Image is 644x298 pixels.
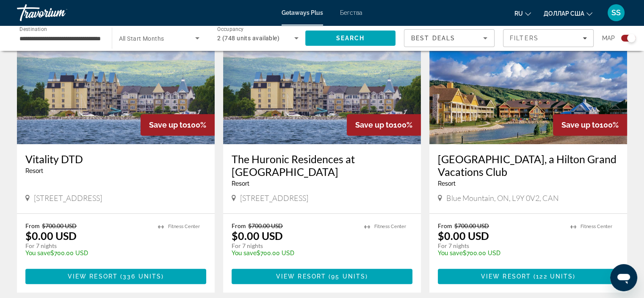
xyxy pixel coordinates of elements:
[438,250,463,256] span: You save
[610,264,637,291] iframe: Кнопка запуска окна обмена сообщениями
[536,273,573,280] span: 122 units
[355,120,393,129] span: Save up to
[544,10,584,17] font: доллар США
[446,193,559,203] span: Blue Mountain, ON, L9Y 0V2, CAN
[411,35,455,42] span: Best Deals
[580,224,612,229] span: Fitness Center
[429,8,627,144] img: Blue Mountain, a Hilton Grand Vacations Club
[514,10,523,17] font: ru
[248,222,283,229] span: $700.00 USD
[232,250,356,256] p: $700.00 USD
[19,26,47,32] span: Destination
[168,224,200,229] span: Fitness Center
[561,120,600,129] span: Save up to
[232,180,249,187] span: Resort
[514,7,531,19] button: Изменить язык
[276,273,326,280] span: View Resort
[25,153,206,165] a: Vitality DTD
[17,8,215,144] img: Vitality DTD
[25,250,149,256] p: $700.00 USD
[510,35,539,42] span: Filters
[232,229,283,242] p: $0.00 USD
[118,273,164,280] span: ( )
[340,9,362,16] a: Бегства
[25,167,43,174] span: Resort
[305,31,396,46] button: Search
[438,229,489,242] p: $0.00 USD
[605,4,627,22] button: Меню пользователя
[223,8,421,144] img: The Huronic Residences at Living Water
[232,250,257,256] span: You save
[331,273,365,280] span: 95 units
[282,9,323,16] a: Getaways Plus
[25,222,40,229] span: From
[481,273,531,280] span: View Resort
[34,193,102,203] span: [STREET_ADDRESS]
[454,222,489,229] span: $700.00 USD
[438,242,562,250] p: For 7 nights
[326,273,368,280] span: ( )
[438,180,456,187] span: Resort
[19,33,101,44] input: Select destination
[232,242,356,250] p: For 7 nights
[42,222,77,229] span: $700.00 USD
[438,269,619,284] button: View Resort(122 units)
[119,35,164,42] span: All Start Months
[336,35,365,42] span: Search
[25,250,50,256] span: You save
[438,250,562,256] p: $700.00 USD
[240,193,308,203] span: [STREET_ADDRESS]
[232,153,412,178] a: The Huronic Residences at [GEOGRAPHIC_DATA]
[503,29,594,47] button: Filters
[374,224,406,229] span: Fitness Center
[25,242,149,250] p: For 7 nights
[611,8,621,17] font: SS
[602,32,615,44] span: Map
[438,222,452,229] span: From
[411,33,487,43] mat-select: Sort by
[68,273,118,280] span: View Resort
[17,2,102,24] a: Травориум
[553,114,627,136] div: 100%
[149,120,187,129] span: Save up to
[347,114,421,136] div: 100%
[217,26,244,32] span: Occupancy
[232,222,246,229] span: From
[438,153,619,178] a: [GEOGRAPHIC_DATA], a Hilton Grand Vacations Club
[531,273,575,280] span: ( )
[123,273,161,280] span: 336 units
[141,114,215,136] div: 100%
[25,269,206,284] button: View Resort(336 units)
[232,269,412,284] button: View Resort(95 units)
[217,35,279,42] span: 2 (748 units available)
[544,7,592,19] button: Изменить валюту
[25,229,77,242] p: $0.00 USD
